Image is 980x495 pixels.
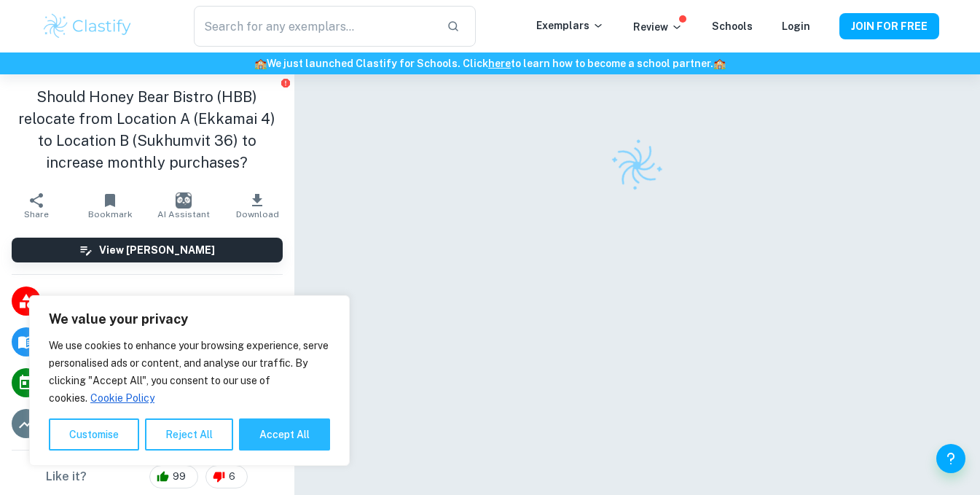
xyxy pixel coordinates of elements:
[488,58,511,69] a: here
[713,58,726,69] span: 🏫
[42,12,134,41] img: Clastify logo
[194,6,434,47] input: Search for any exemplars...
[12,238,283,262] button: View [PERSON_NAME]
[839,13,939,39] button: JOIN FOR FREE
[633,19,683,35] p: Review
[157,209,210,219] span: AI Assistant
[88,209,133,219] span: Bookmark
[3,55,977,71] h6: We just launched Clastify for Schools. Click to learn how to become a school partner.
[712,20,753,32] a: Schools
[24,209,49,219] span: Share
[49,311,330,328] p: We value your privacy
[165,469,194,484] span: 99
[49,337,330,407] p: We use cookies to enhance your browsing experience, serve personalised ads or content, and analys...
[782,20,810,32] a: Login
[281,77,291,88] button: Report issue
[176,192,192,208] img: AI Assistant
[29,295,350,466] div: We value your privacy
[601,130,673,201] img: Clastify logo
[536,17,604,34] p: Exemplars
[49,418,139,451] button: Customise
[936,444,965,473] button: Help and Feedback
[90,391,155,405] a: Cookie Policy
[52,292,283,310] span: IA
[236,209,279,219] span: Download
[149,465,198,488] div: 99
[145,418,233,451] button: Reject All
[147,185,221,226] button: AI Assistant
[254,58,267,69] span: 🏫
[12,86,283,174] h1: Should Honey Bear Bistro (HBB) relocate from Location A (Ekkamai 4) to Location B (Sukhumvit 36) ...
[99,242,215,258] h6: View [PERSON_NAME]
[221,185,294,226] button: Download
[205,465,248,488] div: 6
[239,418,330,451] button: Accept All
[221,469,243,484] span: 6
[46,468,87,486] h6: Like it?
[74,185,147,226] button: Bookmark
